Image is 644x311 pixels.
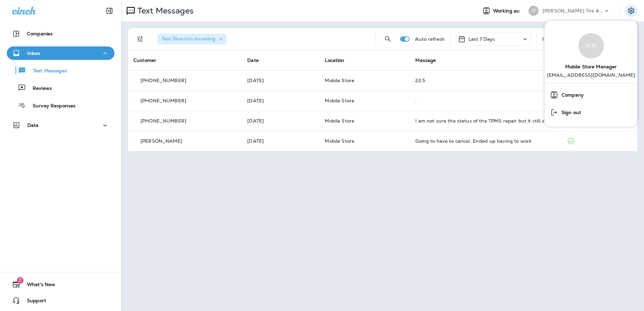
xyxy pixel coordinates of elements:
span: Mobile Store Manager [565,59,617,72]
div: 1 - 4 [542,36,549,42]
button: Support [7,294,115,307]
p: [PHONE_NUMBER] [140,98,186,103]
p: [PHONE_NUMBER] [140,118,186,124]
div: . [415,98,556,103]
button: Settings [625,5,637,17]
button: Company [545,86,637,104]
div: 22.5 [415,78,556,83]
button: Sign out [545,104,637,121]
span: Mobile Store [325,98,354,104]
button: Survey Responses [7,98,115,112]
button: Reviews [7,81,115,95]
span: Customer [133,57,156,63]
span: Sign out [558,110,581,115]
span: Date [247,57,259,63]
p: Survey Responses [26,103,75,109]
span: Company [558,92,584,98]
p: Last 7 Days [469,36,495,42]
span: Mobile Store [325,77,354,83]
button: Inbox [7,46,115,60]
p: Text Messages [135,6,194,16]
span: Support [20,298,46,306]
span: Location [325,57,344,63]
a: M MMobile Store Manager [EMAIL_ADDRESS][DOMAIN_NAME] [545,26,637,83]
button: Data [7,118,115,132]
button: Text Messages [7,63,115,77]
div: M M [578,33,604,59]
div: Going to have to cancel. Ended up having to work [415,138,556,144]
p: [PHONE_NUMBER] [140,78,186,83]
span: Text Direction : Incoming [162,36,215,42]
p: Inbox [27,50,40,56]
div: I am not sure the status of the TPMS repair but it still shows an error and the same tire is not ... [415,118,556,124]
span: 7 [17,277,24,284]
p: Data [27,123,39,128]
p: [EMAIL_ADDRESS][DOMAIN_NAME] [547,72,635,83]
p: Aug 15, 2025 01:33 PM [247,98,314,103]
span: What's New [20,282,55,290]
a: Company [547,88,635,102]
p: Text Messages [26,68,67,74]
span: Message [415,57,436,63]
p: Companies [27,31,53,36]
span: Working as: [493,8,522,14]
div: JT [528,6,539,16]
p: [PERSON_NAME] Tire & Auto [543,8,603,13]
button: Companies [7,27,115,40]
p: Auto refresh [415,36,445,42]
p: Reviews [26,85,52,92]
div: Text Direction:Incoming [158,34,226,44]
button: Search Messages [381,32,395,46]
p: Aug 18, 2025 09:18 AM [247,78,314,83]
p: Aug 13, 2025 07:59 AM [247,138,314,144]
span: Mobile Store [325,118,354,124]
p: [PERSON_NAME] [140,138,182,144]
span: Mobile Store [325,138,354,144]
button: Filters [133,32,147,46]
button: Collapse Sidebar [100,4,119,18]
button: 7What's New [7,278,115,291]
p: Aug 15, 2025 10:20 AM [247,118,314,124]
